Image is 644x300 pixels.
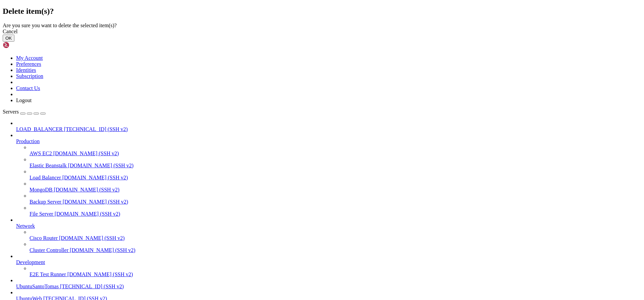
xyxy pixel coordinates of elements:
span: Backup Server [30,199,61,205]
a: LOAD_BALANCER [TECHNICAL_ID] (SSH v2) [16,126,641,132]
li: Production [16,132,641,217]
a: E2E Test Runner [DOMAIN_NAME] (SSH v2) [30,271,641,277]
a: File Server [DOMAIN_NAME] (SSH v2) [30,211,641,217]
span: Cisco Router [30,235,58,241]
li: Development [16,253,641,277]
span: [DOMAIN_NAME] (SSH v2) [68,163,134,168]
a: My Account [16,55,43,61]
span: [DOMAIN_NAME] (SSH v2) [70,247,136,253]
li: Cisco Router [DOMAIN_NAME] (SSH v2) [30,229,641,241]
a: Network [16,223,641,229]
span: [DOMAIN_NAME] (SSH v2) [62,175,128,180]
li: UbuntuSantoTomas [TECHNICAL_ID] (SSH v2) [16,277,641,290]
span: [DOMAIN_NAME] (SSH v2) [55,211,120,217]
span: E2E Test Runner [30,271,66,277]
a: Production [16,138,641,144]
span: [DOMAIN_NAME] (SSH v2) [53,151,119,156]
h2: Delete item(s)? [3,7,641,16]
span: Production [16,138,40,144]
a: Load Balancer [DOMAIN_NAME] (SSH v2) [30,175,641,181]
span: [DOMAIN_NAME] (SSH v2) [54,187,119,192]
span: Development [16,259,45,265]
li: Cluster Controller [DOMAIN_NAME] (SSH v2) [30,241,641,253]
span: [TECHNICAL_ID] (SSH v2) [64,126,128,132]
a: Servers [3,109,46,115]
span: Network [16,223,35,229]
a: Backup Server [DOMAIN_NAME] (SSH v2) [30,199,641,205]
span: MongoDB [30,187,52,192]
a: MongoDB [DOMAIN_NAME] (SSH v2) [30,187,641,193]
div: Are you sure you want to delete the selected item(s)? [3,23,641,29]
li: E2E Test Runner [DOMAIN_NAME] (SSH v2) [30,265,641,277]
span: LOAD_BALANCER [16,126,63,132]
li: AWS EC2 [DOMAIN_NAME] (SSH v2) [30,144,641,157]
span: Cluster Controller [30,247,68,253]
span: AWS EC2 [30,151,52,156]
span: [TECHNICAL_ID] (SSH v2) [60,284,124,289]
li: Backup Server [DOMAIN_NAME] (SSH v2) [30,193,641,205]
a: AWS EC2 [DOMAIN_NAME] (SSH v2) [30,151,641,157]
a: UbuntuSantoTomas [TECHNICAL_ID] (SSH v2) [16,284,641,290]
span: Load Balancer [30,175,61,180]
li: Elastic Beanstalk [DOMAIN_NAME] (SSH v2) [30,157,641,169]
a: Cisco Router [DOMAIN_NAME] (SSH v2) [30,235,641,241]
a: Preferences [16,61,41,67]
span: UbuntuSantoTomas [16,284,59,289]
span: Servers [3,109,19,115]
x-row: Connection timed out [3,3,557,8]
li: Load Balancer [DOMAIN_NAME] (SSH v2) [30,169,641,181]
li: LOAD_BALANCER [TECHNICAL_ID] (SSH v2) [16,120,641,132]
a: Elastic Beanstalk [DOMAIN_NAME] (SSH v2) [30,163,641,169]
a: Subscription [16,73,43,79]
li: File Server [DOMAIN_NAME] (SSH v2) [30,205,641,217]
div: Cancel [3,29,641,35]
li: Network [16,217,641,253]
span: [DOMAIN_NAME] (SSH v2) [59,235,125,241]
div: (0, 1) [3,8,5,14]
a: Development [16,259,641,265]
a: Logout [16,97,32,103]
span: Elastic Beanstalk [30,163,67,168]
a: Cluster Controller [DOMAIN_NAME] (SSH v2) [30,247,641,253]
span: [DOMAIN_NAME] (SSH v2) [63,199,128,205]
span: File Server [30,211,53,217]
button: OK [3,35,14,42]
a: Contact Us [16,85,40,91]
a: Identities [16,67,36,73]
span: [DOMAIN_NAME] (SSH v2) [67,271,133,277]
li: MongoDB [DOMAIN_NAME] (SSH v2) [30,181,641,193]
img: Shellngn [3,42,41,48]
